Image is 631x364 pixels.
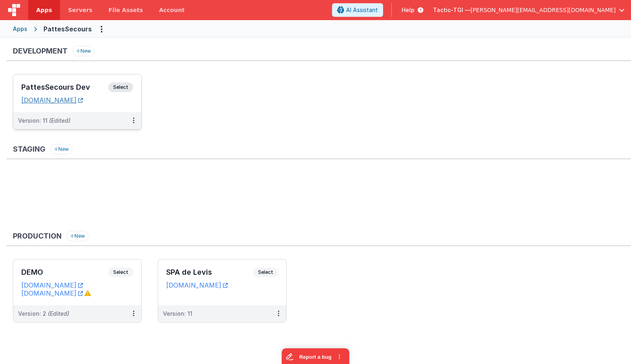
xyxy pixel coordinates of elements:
[108,82,133,92] span: Select
[48,310,69,317] span: (Edited)
[402,6,414,14] span: Help
[163,310,192,318] div: Version: 11
[21,83,108,91] h3: PattesSecours Dev
[433,6,470,14] span: Tactic-TGI —
[13,232,62,240] h3: Production
[68,6,92,14] span: Servers
[21,268,108,276] h3: DEMO
[13,145,45,153] h3: Staging
[49,117,70,124] span: (Edited)
[332,3,383,17] button: AI Assistant
[21,281,83,289] a: [DOMAIN_NAME]
[18,310,69,318] div: Version: 2
[470,6,616,14] span: [PERSON_NAME][EMAIL_ADDRESS][DOMAIN_NAME]
[21,289,83,297] a: [DOMAIN_NAME]
[253,267,278,277] span: Select
[72,46,95,56] button: New
[166,281,228,289] a: [DOMAIN_NAME]
[18,117,70,125] div: Version: 11
[36,6,52,14] span: Apps
[346,6,378,14] span: AI Assistant
[50,144,72,154] button: New
[43,24,92,34] div: PattesSecours
[21,96,83,104] a: [DOMAIN_NAME]
[108,267,133,277] span: Select
[13,25,27,33] div: Apps
[66,231,89,241] button: New
[95,23,108,35] button: Options
[433,6,625,14] button: Tactic-TGI — [PERSON_NAME][EMAIL_ADDRESS][DOMAIN_NAME]
[109,6,143,14] span: File Assets
[166,268,253,276] h3: SPA de Levis
[13,47,68,55] h3: Development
